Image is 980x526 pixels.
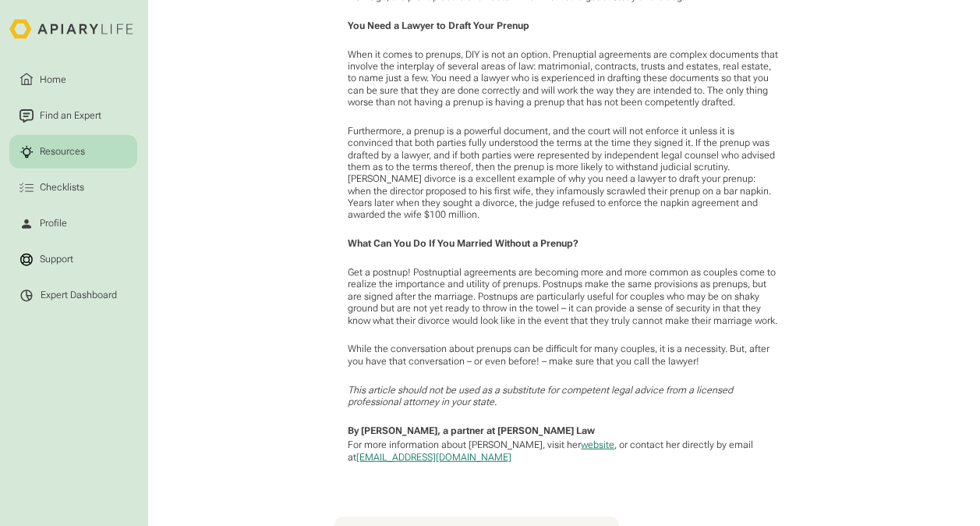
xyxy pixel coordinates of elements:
a: Support [9,243,137,276]
p: Furthermore, a prenup is a powerful document, and the court will not enforce it unless it is conv... [348,126,779,222]
div: Support [37,253,76,267]
div: Checklists [37,181,87,195]
strong: What Can You Do If You Married Without a Prenup? [348,238,578,249]
strong: By [PERSON_NAME], a partner at [PERSON_NAME] Law [348,425,595,436]
a: Checklists [9,171,137,204]
p: ​ [348,370,779,382]
p: ​ [348,329,779,341]
p: When it comes to prenups, DIY is not an option. Prenuptial agreements are complex documents that ... [348,49,779,109]
p: Get a postnup! Postnuptial agreements are becoming more and more common as couples come to realiz... [348,267,779,327]
p: ​ [348,410,779,422]
p: While the conversation about prenups can be difficult for many couples, it is a necessity. But, a... [348,343,779,368]
div: Find an Expert [37,109,104,123]
p: ‍ [348,466,779,478]
a: Profile [9,207,137,240]
p: ​ [348,224,779,236]
em: This article should not be used as a substitute for competent legal advice from a licensed profes... [348,385,733,407]
p: ​ [348,253,779,265]
a: Home [9,63,137,97]
p: ​ [348,5,779,17]
div: Home [37,73,69,87]
div: Resources [37,145,87,159]
div: Expert Dashboard [41,290,117,301]
strong: You Need a Lawyer to Draft Your Prenup [348,20,529,31]
p: For more information about [PERSON_NAME], visit her , or contact her directly by email at [348,439,779,464]
a: Find an Expert [9,99,137,133]
div: Profile [37,217,69,231]
a: Expert Dashboard [9,279,137,312]
a: [EMAIL_ADDRESS][DOMAIN_NAME] [356,452,511,463]
p: ​ [348,111,779,123]
a: website [581,439,614,450]
a: Resources [9,135,137,169]
p: ​ [348,34,779,46]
